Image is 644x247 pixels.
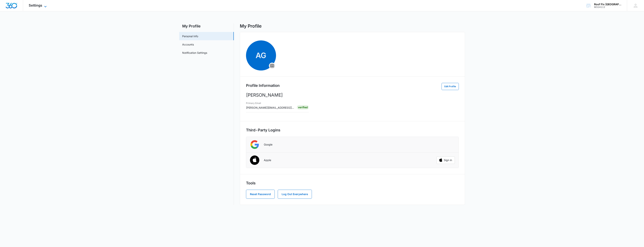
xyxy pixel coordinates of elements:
[278,190,312,199] button: Log Out Everywhere
[435,140,457,149] iframe: Sign in with Google Button
[246,190,275,199] button: Reset Password
[594,3,621,6] div: account name
[250,140,259,149] img: Google
[246,127,459,133] h2: Third-Party Logins
[269,63,275,69] button: Overflow Menu
[246,102,294,105] h3: Primary Email
[246,40,276,70] span: AGOverflow Menu
[594,6,621,8] div: account id
[442,83,459,90] button: Edit Profile
[179,23,234,29] h2: My Profile
[297,105,309,110] div: Verified
[182,51,207,55] a: Notification Settings
[246,40,276,70] span: AG
[182,42,194,46] a: Accounts
[182,34,198,38] a: Personal Info
[240,23,262,29] h1: My Profile
[248,153,262,167] img: Apple
[436,156,455,164] button: Sign in
[246,180,459,186] h2: Tools
[246,83,280,88] h2: Profile Information
[264,143,272,146] p: Google
[246,106,313,109] span: [PERSON_NAME][EMAIL_ADDRESS][DOMAIN_NAME]
[29,3,42,7] span: Settings
[246,92,459,98] p: [PERSON_NAME]
[264,158,271,162] p: Apple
